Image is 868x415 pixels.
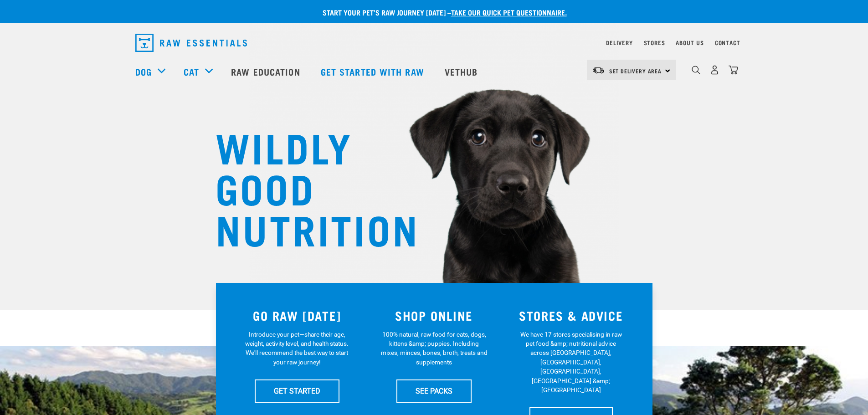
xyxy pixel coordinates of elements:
[135,34,247,52] img: Raw Essentials Logo
[451,10,567,14] a: take our quick pet questionnaire.
[609,69,662,72] span: Set Delivery Area
[135,65,152,78] a: Dog
[243,330,350,367] p: Introduce your pet—share their age, weight, activity level, and health status. We'll recommend th...
[234,308,360,323] h3: GO RAW [DATE]
[518,330,625,395] p: We have 17 stores specialising in raw pet food &amp; nutritional advice across [GEOGRAPHIC_DATA],...
[255,379,339,402] a: GET STARTED
[216,125,398,248] h1: WILDLY GOOD NUTRITION
[184,65,199,78] a: Cat
[644,41,665,44] a: Stores
[222,53,311,90] a: Raw Education
[592,66,605,74] img: van-moving.png
[508,308,634,323] h3: STORES & ADVICE
[396,379,472,402] a: SEE PACKS
[371,308,497,323] h3: SHOP ONLINE
[710,65,719,75] img: user.png
[715,41,740,44] a: Contact
[436,53,489,90] a: Vethub
[380,330,488,367] p: 100% natural, raw food for cats, dogs, kittens &amp; puppies. Including mixes, minces, bones, bro...
[729,65,738,75] img: home-icon@2x.png
[606,41,632,44] a: Delivery
[692,66,700,74] img: home-icon-1@2x.png
[676,41,704,44] a: About Us
[312,53,436,90] a: Get started with Raw
[128,30,740,56] nav: dropdown navigation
